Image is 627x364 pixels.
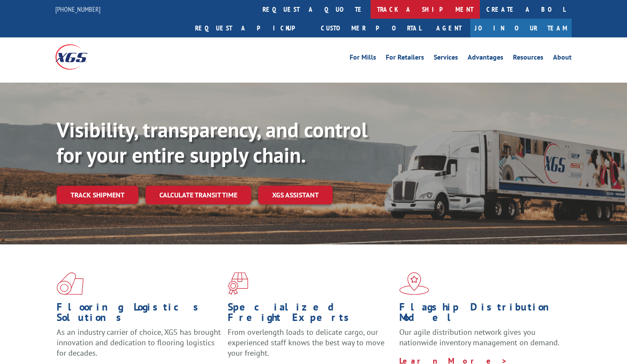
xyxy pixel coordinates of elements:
a: Calculate transit time [145,186,251,204]
a: About [553,54,572,63]
a: Join Our Team [470,19,572,37]
b: Visibility, transparency, and control for your entire supply chain. [57,116,367,168]
span: Our agile distribution network gives you nationwide inventory management on demand. [399,327,560,347]
span: As an industry carrier of choice, XGS has brought innovation and dedication to flooring logistics... [57,327,221,358]
a: Advantages [468,54,503,63]
h1: Specialized Freight Experts [228,302,392,327]
img: xgs-icon-focused-on-flooring-red [228,272,248,295]
img: xgs-icon-flagship-distribution-model-red [399,272,429,295]
a: XGS ASSISTANT [258,186,333,204]
a: For Mills [350,54,376,63]
a: Request a pickup [189,19,314,37]
a: Resources [513,54,543,63]
a: Agent [428,19,470,37]
h1: Flooring Logistics Solutions [57,302,221,327]
img: xgs-icon-total-supply-chain-intelligence-red [57,272,84,295]
h1: Flagship Distribution Model [399,302,564,327]
a: Services [434,54,458,63]
a: Track shipment [57,186,138,204]
a: For Retailers [386,54,424,63]
a: [PHONE_NUMBER] [55,5,101,13]
a: Customer Portal [314,19,428,37]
